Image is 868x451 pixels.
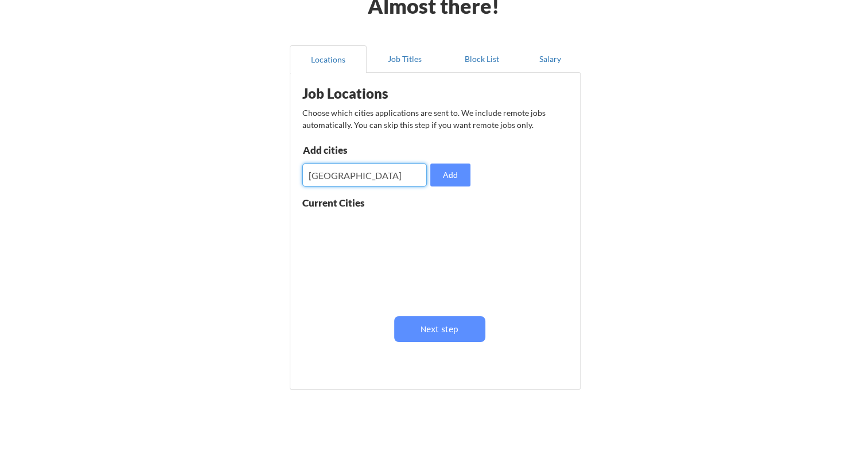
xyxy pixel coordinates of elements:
[394,316,485,342] button: Next step
[302,198,390,208] div: Current Cities
[443,45,520,73] button: Block List
[302,87,447,100] div: Job Locations
[520,45,581,73] button: Salary
[290,45,367,73] button: Locations
[303,145,422,155] div: Add cities
[430,164,470,186] button: Add
[302,164,427,186] input: Type here...
[367,45,443,73] button: Job Titles
[302,107,566,131] div: Choose which cities applications are sent to. We include remote jobs automatically. You can skip ...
